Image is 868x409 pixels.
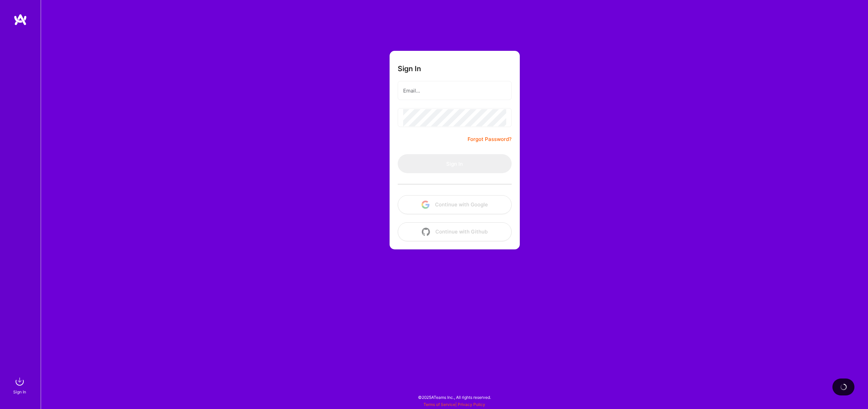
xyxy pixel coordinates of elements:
span: | [423,402,485,407]
img: sign in [13,375,26,388]
button: Sign In [398,154,512,173]
img: icon [422,228,430,236]
a: Forgot Password? [468,135,512,143]
button: Continue with Google [398,195,512,214]
a: Privacy Policy [458,402,485,407]
img: icon [421,201,430,209]
input: Email... [403,82,506,99]
img: logo [14,14,27,26]
h3: Sign In [398,64,421,73]
div: © 2025 ATeams Inc., All rights reserved. [41,389,868,406]
a: sign inSign In [14,375,26,395]
img: loading [839,382,848,392]
button: Continue with Github [398,222,512,241]
a: Terms of Service [423,402,455,407]
div: Sign In [13,388,26,395]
